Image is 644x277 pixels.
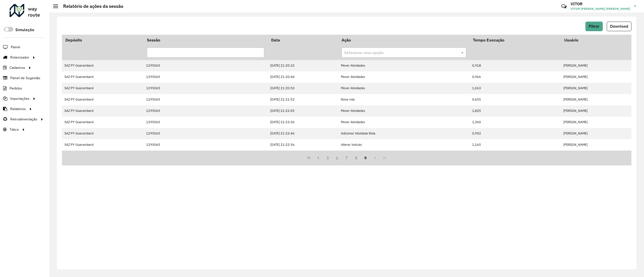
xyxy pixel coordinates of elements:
[469,94,560,105] td: 0,655
[144,83,268,94] td: 1295065
[338,128,470,139] td: Adicionar Atividade Rota
[62,128,144,139] td: SAZ PY Guarambaré
[268,105,338,117] td: [DATE] 21:22:05
[62,105,144,117] td: SAZ PY Guarambaré
[338,94,470,105] td: Nova rota
[561,105,631,117] td: [PERSON_NAME]
[268,60,338,71] td: [DATE] 21:20:32
[268,117,338,128] td: [DATE] 21:22:36
[10,75,40,81] span: Painel de Sugestão
[338,139,470,151] td: Alterar Veículo
[144,71,268,83] td: 1295065
[10,106,26,112] span: Relatórios
[469,105,560,117] td: 1,825
[10,117,37,122] span: Retroalimentação
[469,128,560,139] td: 0,902
[469,83,560,94] td: 1,063
[561,83,631,94] td: [PERSON_NAME]
[62,94,144,105] td: SAZ PY Guarambaré
[268,139,338,151] td: [DATE] 21:22:56
[313,153,323,163] button: Previous Page
[268,35,338,45] th: Data
[338,71,470,83] td: Mover Atividades
[558,1,569,12] a: Contato Rápido
[62,35,144,45] th: Depósito
[332,153,342,163] button: 6
[561,35,631,45] th: Usuário
[62,71,144,83] td: SAZ PY Guarambaré
[15,27,34,33] label: Simulação
[361,153,371,163] button: 9
[11,44,20,50] span: Painel
[144,128,268,139] td: 1295065
[338,60,470,71] td: Mover Atividades
[323,153,333,163] button: 5
[610,24,628,28] span: Download
[561,71,631,83] td: [PERSON_NAME]
[338,35,470,45] th: Ação
[561,128,631,139] td: [PERSON_NAME]
[58,4,123,9] h2: Relatório de ações da sessão
[268,83,338,94] td: [DATE] 21:20:50
[62,60,144,71] td: SAZ PY Guarambaré
[268,94,338,105] td: [DATE] 21:21:52
[304,153,313,163] button: First Page
[469,139,560,151] td: 1,165
[589,24,599,28] span: Filtrar
[268,128,338,139] td: [DATE] 21:22:46
[144,139,268,151] td: 1295065
[144,94,268,105] td: 1295065
[469,60,560,71] td: 0,918
[338,105,470,117] td: Mover Atividades
[585,22,603,31] button: Filtrar
[10,96,29,101] span: Importações
[144,35,268,45] th: Sessão
[144,105,268,117] td: 1295065
[571,2,630,6] h3: VITOR
[561,94,631,105] td: [PERSON_NAME]
[62,117,144,128] td: SAZ PY Guarambaré
[10,65,25,70] span: Cadastros
[607,22,631,31] button: Download
[342,153,351,163] button: 7
[561,117,631,128] td: [PERSON_NAME]
[571,7,630,11] span: VITOR [PERSON_NAME] [PERSON_NAME]
[10,86,22,91] span: Pedidos
[62,83,144,94] td: SAZ PY Guarambaré
[338,117,470,128] td: Mover Atividades
[351,153,361,163] button: 8
[469,71,560,83] td: 0,966
[561,60,631,71] td: [PERSON_NAME]
[10,55,29,60] span: Roteirizador
[62,139,144,151] td: SAZ PY Guarambaré
[469,117,560,128] td: 1,360
[10,127,19,132] span: Tático
[144,117,268,128] td: 1295065
[144,60,268,71] td: 1295065
[338,83,470,94] td: Mover Atividades
[268,71,338,83] td: [DATE] 21:20:44
[561,139,631,151] td: [PERSON_NAME]
[469,35,560,45] th: Tempo Execução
